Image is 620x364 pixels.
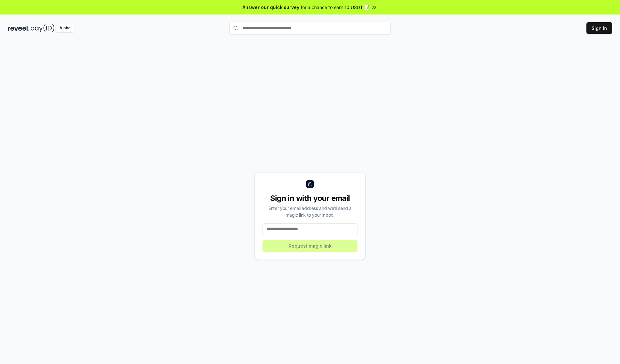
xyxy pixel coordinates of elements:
img: logo_small [306,180,314,188]
img: reveel_dark [8,24,29,32]
div: Alpha [56,24,74,32]
span: Answer our quick survey [243,4,299,11]
button: Sign In [586,22,612,34]
div: Sign in with your email [263,193,357,203]
img: pay_id [31,24,55,32]
div: Enter your email address and we’ll send a magic link to your inbox. [263,205,357,218]
span: for a chance to earn 10 USDT 📝 [301,4,370,11]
